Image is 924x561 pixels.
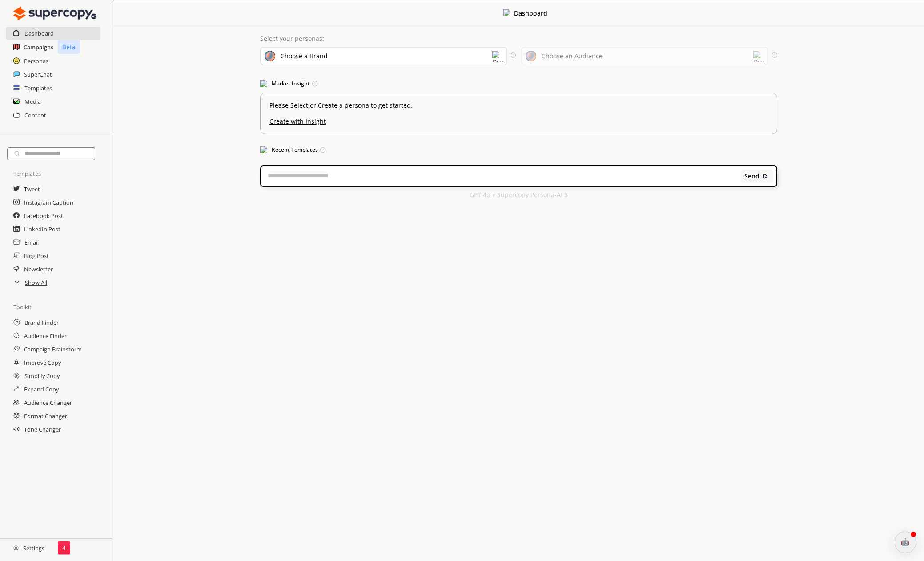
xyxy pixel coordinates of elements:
div: atlas-message-author-avatar [895,532,916,553]
a: Show All [25,276,47,289]
a: Simplify Copy [24,369,60,383]
img: Tooltip Icon [320,147,325,153]
p: Beta [58,40,80,54]
img: Tooltip Icon [511,52,516,58]
p: GPT 4o + Supercopy Persona-AI 3 [470,191,568,198]
img: Dropdown Icon [492,51,503,62]
a: Newsletter [24,262,53,276]
a: Blog Post [24,249,49,262]
a: Tweet [24,182,40,196]
p: 4 [62,545,66,552]
button: atlas-launcher [895,532,916,553]
a: Campaign Brainstorm [24,343,82,356]
h3: Market Insight [260,77,777,90]
img: Tooltip Icon [772,52,777,58]
a: Expand Copy [24,383,59,396]
a: Dashboard [24,27,54,40]
a: Media [24,95,41,108]
a: Format Changer [24,409,67,423]
a: LinkedIn Post [24,222,60,236]
a: Personas [24,54,48,68]
h3: Recent Templates [260,143,777,157]
img: Close [13,4,96,22]
div: Choose an Audience [542,52,603,60]
a: Content [24,109,46,122]
img: Dropdown Icon [753,51,764,62]
img: Close [503,9,510,16]
img: Market Insight [260,80,267,87]
b: Send [744,173,759,180]
u: Create with Insight [269,113,768,125]
a: Audience Changer [24,396,72,409]
img: Audience Icon [526,51,536,61]
a: Instagram Caption [24,196,73,209]
a: Brand Finder [24,316,59,329]
p: Select your personas: [260,35,777,42]
a: Audience Finder [24,329,67,343]
b: Dashboard [514,9,547,17]
a: Campaigns [24,40,53,54]
a: Tone Changer [24,423,61,436]
img: Close [13,545,19,551]
img: Popular Templates [260,146,267,153]
img: Close [763,173,769,179]
a: Templates [24,81,52,95]
div: Choose a Brand [281,52,328,60]
a: Facebook Post [24,209,63,222]
a: SuperChat [24,68,52,81]
a: Email [24,236,39,249]
img: Tooltip Icon [312,81,317,86]
p: Please Select or Create a persona to get started. [269,102,768,109]
a: Improve Copy [24,356,61,369]
img: Brand Icon [265,51,275,61]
